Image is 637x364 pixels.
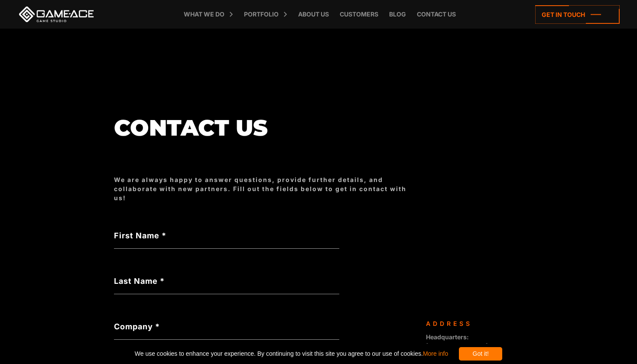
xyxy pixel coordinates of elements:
[114,116,417,140] h1: Contact us
[426,333,490,359] span: [GEOGRAPHIC_DATA], [GEOGRAPHIC_DATA]
[114,275,339,287] label: Last Name *
[114,175,417,203] div: We are always happy to answer questions, provide further details, and collaborate with new partne...
[135,347,448,361] span: We use cookies to enhance your experience. By continuing to visit this site you agree to our use ...
[114,230,339,241] label: First Name *
[426,319,517,328] div: Address
[535,5,620,24] a: Get in touch
[459,347,502,361] div: Got it!
[423,350,448,357] a: More info
[114,321,339,332] label: Company *
[426,333,469,341] strong: Headquarters:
